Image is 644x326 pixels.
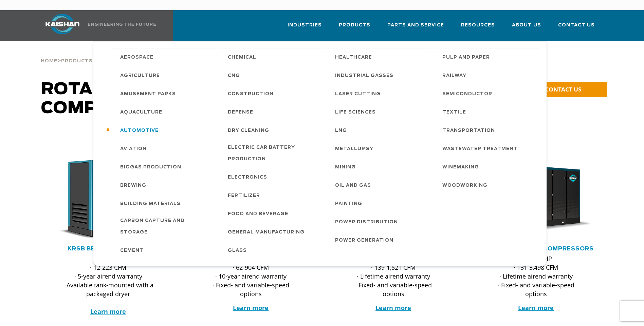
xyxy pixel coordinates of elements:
a: Cement [113,241,217,259]
span: Amusement Parks [120,88,176,100]
span: Fertilizer [228,190,260,202]
a: Automotive [113,121,217,139]
a: About Us [512,16,541,39]
span: Carbon Capture and Storage [120,215,210,238]
span: Glass [228,245,247,257]
span: LNG [335,125,347,137]
span: Healthcare [335,52,372,63]
a: Food and Beverage [221,204,324,223]
a: Electronics [221,168,324,186]
a: Oil and Gas [328,176,431,194]
span: Defense [228,107,253,118]
span: Chemical [228,52,256,63]
a: Electric Car Battery Production [221,139,324,168]
a: Resources [461,16,495,39]
span: Railway [442,70,466,82]
a: Learn more [233,304,269,312]
span: CONTACT US [545,85,581,93]
span: Home [41,59,57,63]
span: Life Sciences [335,107,376,118]
span: CNG [228,70,240,82]
span: Dry Cleaning [228,125,269,137]
span: Aquaculture [120,107,162,118]
a: Products [339,16,370,39]
a: Pulp and Paper [436,48,539,66]
a: Industries [288,16,322,39]
span: Parts and Service [387,21,444,29]
p: · 30-600 HP · 131-3,498 CFM · Lifetime airend warranty · Fixed- and variable-speed options [489,254,583,298]
span: Aerospace [120,52,153,63]
span: Pulp and Paper [442,52,490,63]
a: Healthcare [328,48,431,66]
span: Products [61,59,93,63]
a: Biogas Production [113,158,217,176]
p: · 15-200 HP · 62-904 CFM · 10-year airend warranty · Fixed- and variable-speed options [204,254,298,298]
span: Metallurgy [335,143,373,155]
p: · 5-50 HP · 12-223 CFM · 5-year airend warranty · Available tank-mounted with a packaged dryer [61,254,155,316]
span: Resources [461,21,495,29]
a: Mining [328,158,431,176]
a: Metallurgy [328,139,431,158]
span: Transportation [442,125,495,137]
a: Aerospace [113,48,217,66]
a: KRSB Belt Drive Series [68,246,149,251]
span: Winemaking [442,162,479,173]
a: Building Materials [113,194,217,212]
a: Laser Cutting [328,84,431,103]
a: Power Generation [328,231,431,249]
span: Electronics [228,172,267,183]
a: Textile [436,103,539,121]
a: Aviation [113,139,217,158]
a: Products [61,58,93,64]
span: Agriculture [120,70,160,82]
img: Engineering the future [88,23,156,26]
a: Aquaculture [113,103,217,121]
a: Transportation [436,121,539,139]
a: Dry Cleaning [221,121,324,139]
p: · 40-300 HP · 139-1,521 CFM · Lifetime airend warranty · Fixed- and variable-speed options [347,254,440,298]
span: Industries [288,21,322,29]
span: Construction [228,88,274,100]
a: Glass [221,241,324,259]
span: Semiconductor [442,88,492,100]
a: Agriculture [113,66,217,84]
span: Power Generation [335,235,393,246]
div: > > [41,41,196,66]
a: Semiconductor [436,84,539,103]
a: Wastewater Treatment [436,139,539,158]
a: Life Sciences [328,103,431,121]
span: Building Materials [120,198,181,210]
a: LNG [328,121,431,139]
a: Amusement Parks [113,84,217,103]
a: Winemaking [436,158,539,176]
span: Food and Beverage [228,208,288,220]
a: Learn more [518,304,554,312]
span: Aviation [120,143,147,155]
span: Rotary Screw Air Compressors [41,81,227,117]
span: Power Distribution [335,217,398,228]
a: Home [41,58,57,64]
a: Fertilizer [221,186,324,204]
a: Kaishan USA [37,10,157,41]
span: Textile [442,107,466,118]
a: Railway [436,66,539,84]
span: Wastewater Treatment [442,143,518,155]
span: Laser Cutting [335,88,381,100]
span: Automotive [120,125,159,137]
span: Products [339,21,370,29]
div: krsb30 [48,159,169,240]
span: Contact Us [558,21,595,29]
a: Painting [328,194,431,212]
span: Oil and Gas [335,180,371,191]
a: CNG [221,66,324,84]
a: Parts and Service [387,16,444,39]
a: Brewing [113,176,217,194]
a: CONTACT US [523,82,607,97]
a: Learn more [90,307,126,315]
a: Learn more [375,304,411,312]
span: Biogas Production [120,162,181,173]
span: Cement [120,245,144,257]
a: Industrial Gasses [328,66,431,84]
